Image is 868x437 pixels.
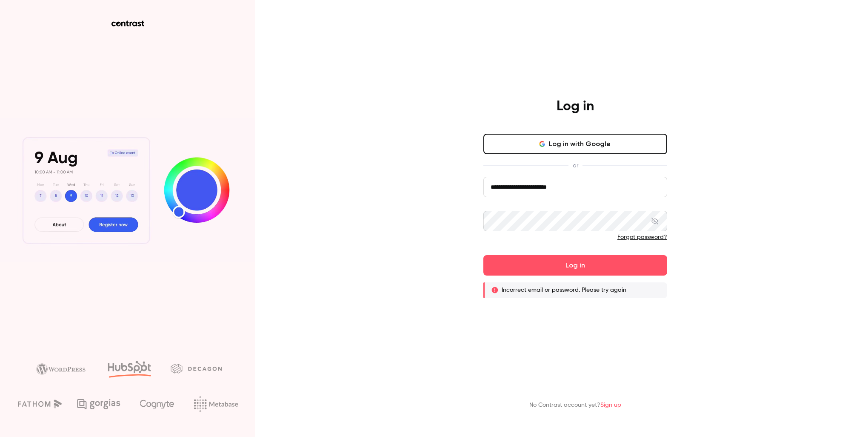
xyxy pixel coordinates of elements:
p: Incorrect email or password. Please try again [502,286,626,294]
span: or [568,161,582,170]
img: decagon [171,364,222,373]
h4: Log in [557,98,594,115]
button: Log in [483,255,667,276]
p: No Contrast account yet? [529,401,621,410]
a: Forgot password? [617,234,667,240]
a: Sign up [600,402,621,408]
button: Log in with Google [483,134,667,154]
